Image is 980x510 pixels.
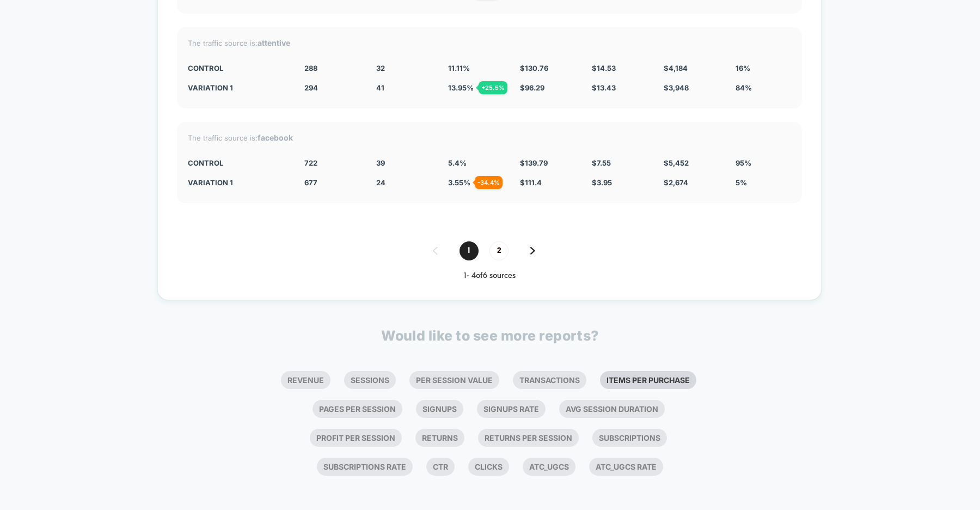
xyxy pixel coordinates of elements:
img: pagination forward [530,247,535,254]
li: Clicks [468,458,509,476]
li: Transactions [513,371,586,389]
div: 5% [736,178,791,187]
li: Per Session Value [409,371,499,389]
span: 13.95 % [448,83,474,92]
span: 24 [376,178,385,187]
span: $ 3.95 [592,178,612,187]
li: Revenue [281,371,330,389]
span: $ 96.29 [520,83,544,92]
span: $ 14.53 [592,64,616,72]
div: The traffic source is: [188,38,791,47]
span: $ 7.55 [592,159,611,167]
div: Variation 1 [188,178,288,187]
strong: facebook [258,133,293,142]
span: 11.11 % [448,64,470,72]
li: Atc_ugcs Rate [589,458,663,476]
div: 84% [736,83,791,92]
li: Ctr [426,458,455,476]
p: Would like to see more reports? [381,327,599,344]
span: 5.4 % [448,159,467,167]
li: Pages Per Session [313,400,402,418]
div: + 25.5 % [479,81,507,94]
div: CONTROL [188,64,288,72]
span: 677 [304,178,317,187]
span: $ 130.76 [520,64,548,72]
span: 722 [304,159,317,167]
span: 2 [489,241,509,260]
span: 41 [376,83,384,92]
div: 95% [736,159,791,167]
span: $ 5,452 [664,159,689,167]
span: $ 2,674 [664,178,688,187]
span: $ 139.79 [520,159,548,167]
span: 32 [376,64,385,72]
li: Sessions [344,371,396,389]
li: Subscriptions [592,429,667,447]
span: $ 111.4 [520,178,542,187]
span: 3.55 % [448,178,470,187]
li: Returns [415,429,464,447]
span: $ 4,184 [664,64,688,72]
li: Returns Per Session [478,429,579,447]
li: Subscriptions Rate [317,458,413,476]
span: 1 [460,241,479,260]
div: Variation 1 [188,83,288,92]
strong: attentive [258,38,290,47]
li: Items Per Purchase [600,371,696,389]
li: Profit Per Session [310,429,402,447]
li: Signups Rate [477,400,546,418]
span: 288 [304,64,317,72]
div: The traffic source is: [188,133,791,142]
li: Signups [416,400,463,418]
span: $ 3,948 [664,83,689,92]
span: $ 13.43 [592,83,616,92]
span: 294 [304,83,318,92]
div: 16% [736,64,791,72]
div: CONTROL [188,159,288,167]
span: 39 [376,159,385,167]
div: 1 - 4 of 6 sources [177,271,802,281]
li: Avg Session Duration [559,400,665,418]
div: - 34.4 % [475,176,503,189]
li: Atc_ugcs [523,458,575,476]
